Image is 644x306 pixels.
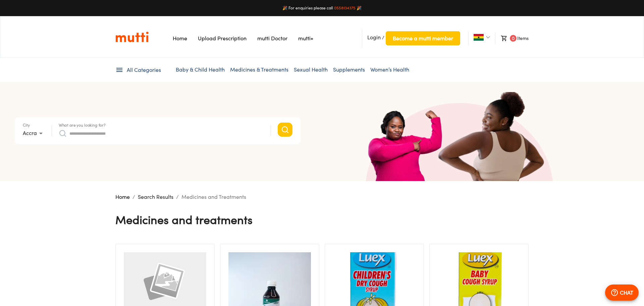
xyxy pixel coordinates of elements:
span: All Categories [127,66,161,74]
a: Link on the logo navigates to HomePage [115,31,149,43]
p: CHAT [620,289,633,297]
li: / [176,193,179,201]
span: Login [367,34,381,41]
a: Supplements [333,66,365,73]
nav: breadcrumb [115,193,529,201]
h4: Medicines and Treatments [115,213,253,227]
a: Home [115,193,130,200]
p: Search Results [138,193,173,201]
li: / [362,29,460,48]
a: Navigates to Home Page [173,35,187,42]
button: CHAT [605,285,639,301]
a: Navigates to mutti+ page [298,35,313,42]
a: 0558134375 [334,5,356,10]
a: Medicines & Treatments [230,66,288,73]
a: Navigates to Prescription Upload Page [198,35,247,42]
img: Ghana [474,34,484,41]
button: Become a mutti member [386,31,460,45]
label: City [23,123,30,127]
span: Become a mutti member [393,34,453,43]
a: Women’s Health [370,66,409,73]
img: Dropdown [486,35,490,39]
label: What are you looking for? [59,123,106,127]
button: Search [278,123,292,137]
li: / [132,193,135,201]
img: Logo [115,31,149,43]
span: 0 [510,35,517,42]
p: Medicines and Treatments [181,193,246,201]
a: Sexual Health [294,66,328,73]
li: Items [495,32,529,44]
div: Accra [23,128,45,139]
a: Navigates to mutti doctor website [257,35,287,42]
a: Baby & Child Health [176,66,225,73]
